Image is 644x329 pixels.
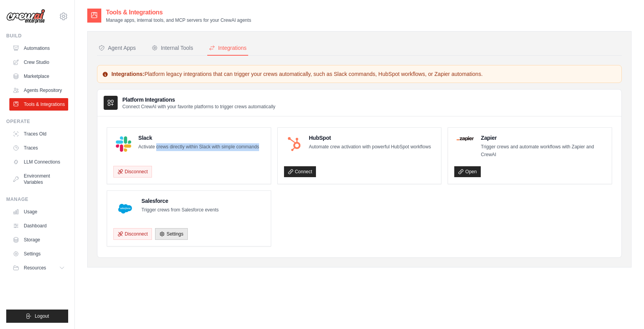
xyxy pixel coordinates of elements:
div: Build [6,33,68,39]
p: Manage apps, internal tools, and MCP servers for your CrewAI agents [106,17,251,23]
div: Integrations [209,44,247,52]
button: Internal Tools [150,41,195,56]
a: Marketplace [9,70,68,83]
button: Agent Apps [97,41,138,56]
a: Traces [9,142,68,154]
h4: Salesforce [141,197,219,205]
span: Logout [35,313,49,319]
span: Resources [24,265,46,271]
a: Tools & Integrations [9,98,68,111]
a: Dashboard [9,220,68,232]
div: Manage [6,196,68,202]
img: Logo [6,9,45,24]
h4: HubSpot [309,134,431,142]
h4: Slack [138,134,259,142]
h4: Zapier [481,134,605,142]
a: Usage [9,206,68,218]
img: HubSpot Logo [286,136,302,152]
a: Automations [9,42,68,55]
h2: Tools & Integrations [106,8,251,17]
a: LLM Connections [9,156,68,168]
p: Automate crew activation with powerful HubSpot workflows [309,143,431,151]
a: Settings [155,228,187,240]
a: Open [454,166,480,177]
a: Settings [9,248,68,260]
h3: Platform Integrations [122,96,275,104]
a: Crew Studio [9,56,68,69]
button: Resources [9,262,68,274]
button: Logout [6,310,68,323]
a: Traces Old [9,128,68,140]
button: Disconnect [113,228,152,240]
a: Environment Variables [9,170,68,188]
img: Slack Logo [116,136,131,152]
div: Internal Tools [152,44,193,52]
a: Connect [284,166,316,177]
p: Trigger crews from Salesforce events [141,206,219,214]
div: Agent Apps [99,44,136,52]
p: Activate crews directly within Slack with simple commands [138,143,259,151]
a: Agents Repository [9,84,68,97]
p: Platform legacy integrations that can trigger your crews automatically, such as Slack commands, H... [102,70,617,78]
p: Connect CrewAI with your favorite platforms to trigger crews automatically [122,104,275,110]
img: Zapier Logo [457,136,474,141]
div: Operate [6,118,68,125]
button: Disconnect [113,166,152,178]
a: Storage [9,234,68,246]
img: Salesforce Logo [116,199,134,218]
strong: Integrations: [111,71,145,77]
p: Trigger crews and automate workflows with Zapier and CrewAI [481,143,605,158]
button: Integrations [207,41,248,56]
